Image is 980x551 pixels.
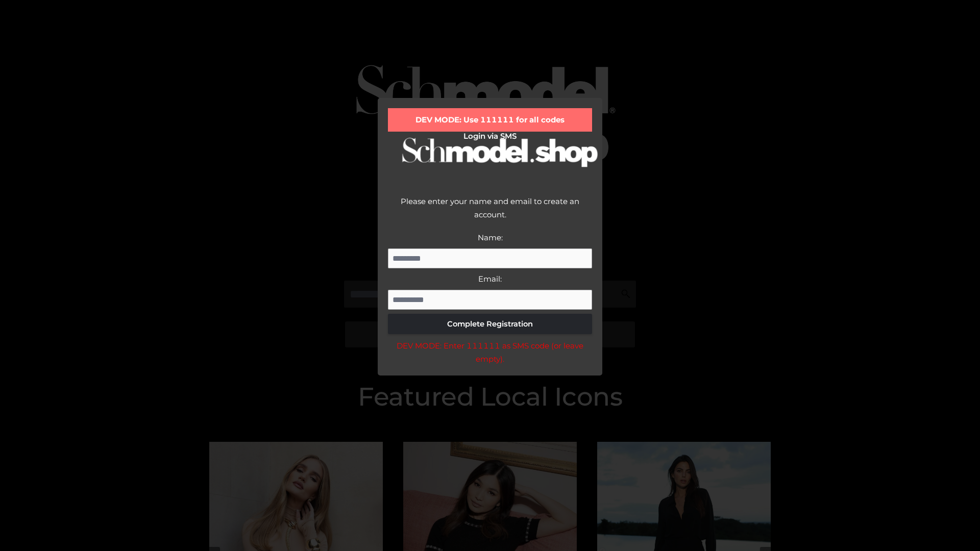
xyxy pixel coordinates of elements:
label: Name: [478,233,503,242]
div: DEV MODE: Enter 111111 as SMS code (or leave empty). [388,339,592,365]
label: Email: [478,274,502,284]
button: Complete Registration [388,314,592,334]
h2: Login via SMS [388,132,592,141]
div: Please enter your name and email to create an account. [388,195,592,231]
div: DEV MODE: Use 111111 for all codes [388,108,592,132]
